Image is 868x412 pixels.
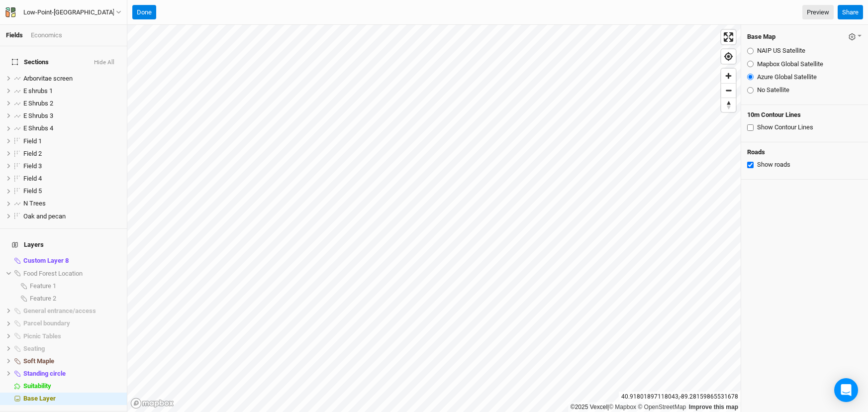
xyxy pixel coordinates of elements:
[23,100,121,107] div: E Shrubs 2
[23,87,53,95] span: E shrubs 1
[23,357,121,365] div: Soft Maple
[23,200,46,207] span: N Trees
[721,98,736,112] button: Reset bearing to north
[23,87,121,95] div: E shrubs 1
[12,58,49,66] span: Sections
[23,370,121,378] div: Standing circle
[721,49,736,64] button: Find my location
[23,75,73,82] span: Arborvitae screen
[571,404,607,411] a: ©2025 Vexcel
[31,31,62,40] div: Economics
[130,398,174,409] a: Mapbox logo
[757,123,813,132] label: Show Contour Lines
[23,345,121,353] div: Seating
[23,270,121,278] div: Food Forest Location
[23,395,56,402] span: Base Layer
[5,7,122,18] button: Low-Point-[GEOGRAPHIC_DATA]
[23,137,42,145] span: Field 1
[23,75,121,83] div: Arborvitae screen
[23,370,66,377] span: Standing circle
[30,282,121,290] div: Feature 1
[23,212,66,220] span: Oak and pecan
[23,257,69,264] span: Custom Layer 8
[619,392,741,402] div: 40.91801897118043 , -89.28159865531678
[23,175,42,182] span: Field 4
[23,270,83,277] span: Food Forest Location
[721,98,736,112] span: Reset bearing to north
[838,5,863,20] button: Share
[23,162,121,170] div: Field 3
[802,5,834,20] a: Preview
[757,86,789,95] label: No Satellite
[23,319,70,327] span: Parcel boundary
[127,25,741,412] canvas: Map
[747,111,862,119] h4: 10m Contour Lines
[757,60,823,69] label: Mapbox Global Satellite
[689,404,738,411] a: Improve this map
[23,307,121,315] div: General entrance/access
[757,73,817,82] label: Azure Global Satellite
[23,7,114,17] div: Low-Point-[GEOGRAPHIC_DATA]
[23,124,121,132] div: E Shrubs 4
[94,59,115,66] button: Hide All
[6,31,23,39] a: Fields
[721,83,736,98] button: Zoom out
[23,200,121,207] div: N Trees
[609,404,636,411] a: Mapbox
[721,69,736,83] button: Zoom in
[23,150,121,158] div: Field 2
[23,395,121,403] div: Base Layer
[638,404,686,411] a: OpenStreetMap
[757,160,790,169] label: Show roads
[30,282,56,290] span: Feature 1
[571,402,738,412] div: |
[834,378,858,402] div: Open Intercom Messenger
[23,187,121,195] div: Field 5
[23,112,53,119] span: E Shrubs 3
[23,100,53,107] span: E Shrubs 2
[721,30,736,44] button: Enter fullscreen
[23,382,121,390] div: Suitability
[23,257,121,265] div: Custom Layer 8
[23,307,96,314] span: General entrance/access
[23,212,121,220] div: Oak and pecan
[23,357,54,365] span: Soft Maple
[747,148,862,156] h4: Roads
[23,345,45,352] span: Seating
[757,46,805,55] label: NAIP US Satellite
[23,150,42,157] span: Field 2
[747,33,775,41] h4: Base Map
[23,124,53,132] span: E Shrubs 4
[23,332,61,340] span: Picnic Tables
[23,137,121,145] div: Field 1
[30,295,56,302] span: Feature 2
[23,187,42,195] span: Field 5
[23,7,114,17] div: Low-Point-Washburn
[23,175,121,183] div: Field 4
[23,319,121,327] div: Parcel boundary
[6,235,121,255] h4: Layers
[30,295,121,303] div: Feature 2
[23,162,42,170] span: Field 3
[23,382,51,390] span: Suitability
[132,5,156,20] button: Done
[23,112,121,120] div: E Shrubs 3
[23,332,121,340] div: Picnic Tables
